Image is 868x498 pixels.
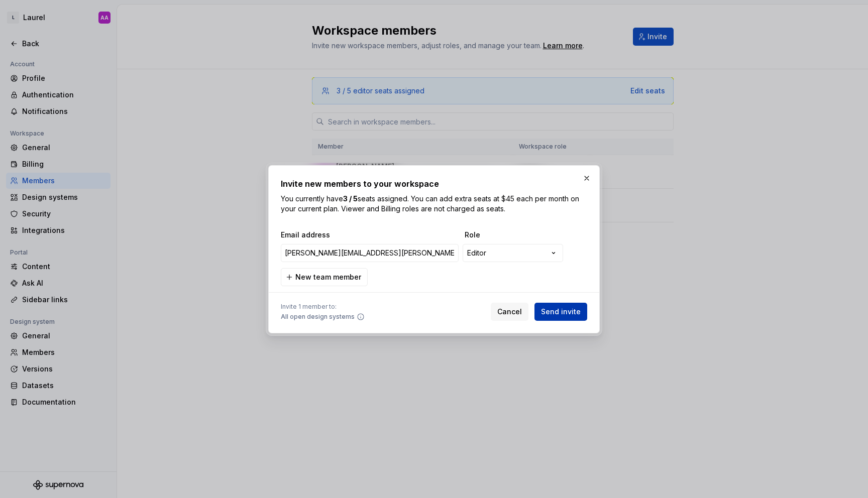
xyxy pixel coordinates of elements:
[541,307,581,317] span: Send invite
[295,272,361,282] span: New team member
[281,268,368,286] button: New team member
[534,303,587,321] button: Send invite
[281,303,365,311] span: Invite 1 member to:
[491,303,528,321] button: Cancel
[281,194,587,214] p: You currently have seats assigned. You can add extra seats at $45 each per month on your current ...
[281,313,355,321] span: All open design systems
[281,230,461,240] span: Email address
[465,230,565,240] span: Role
[343,194,358,203] b: 3 / 5
[281,178,587,190] h2: Invite new members to your workspace
[497,307,522,317] span: Cancel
